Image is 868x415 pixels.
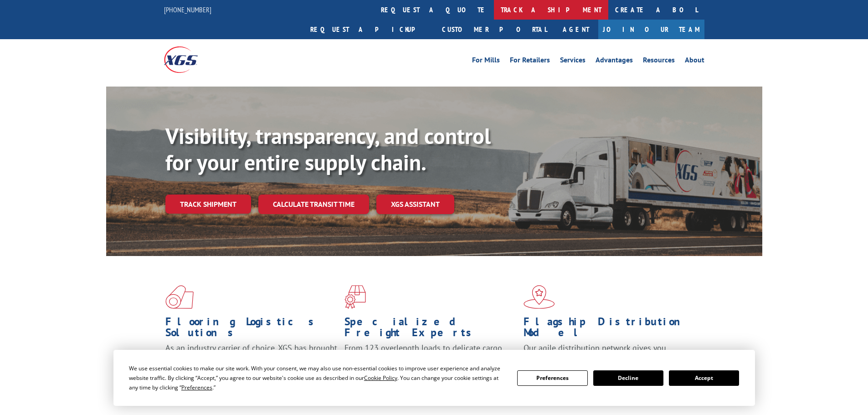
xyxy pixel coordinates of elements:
a: XGS ASSISTANT [376,195,454,214]
a: [PHONE_NUMBER] [164,5,211,14]
button: Accept [669,370,739,386]
img: xgs-icon-focused-on-flooring-red [344,285,366,309]
a: Customer Portal [435,20,554,39]
b: Visibility, transparency, and control for your entire supply chain. [165,122,491,176]
a: Advantages [596,56,633,67]
a: Resources [643,56,675,67]
div: Cookie Consent Prompt [113,350,755,406]
button: Decline [593,370,663,386]
img: xgs-icon-total-supply-chain-intelligence-red [165,285,194,309]
button: Preferences [517,370,587,386]
a: Services [560,56,586,67]
span: Cookie Policy [364,374,397,382]
a: About [685,56,704,67]
a: Track shipment [165,195,251,214]
a: Agent [554,20,598,39]
a: Calculate transit time [258,195,369,214]
h1: Specialized Freight Experts [344,316,517,343]
img: xgs-icon-flagship-distribution-model-red [524,285,555,309]
p: From 123 overlength loads to delicate cargo, our experienced staff knows the best way to move you... [344,343,517,383]
span: Preferences [181,384,212,391]
span: Our agile distribution network gives you nationwide inventory management on demand. [524,343,691,364]
div: We use essential cookies to make our site work. With your consent, we may also use non-essential ... [129,364,506,392]
h1: Flooring Logistics Solutions [165,316,338,343]
a: Request a pickup [303,20,435,39]
span: As an industry carrier of choice, XGS has brought innovation and dedication to flooring logistics... [165,343,337,375]
a: For Retailers [510,56,550,67]
a: Join Our Team [598,20,704,39]
h1: Flagship Distribution Model [524,316,696,343]
a: For Mills [472,56,500,67]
